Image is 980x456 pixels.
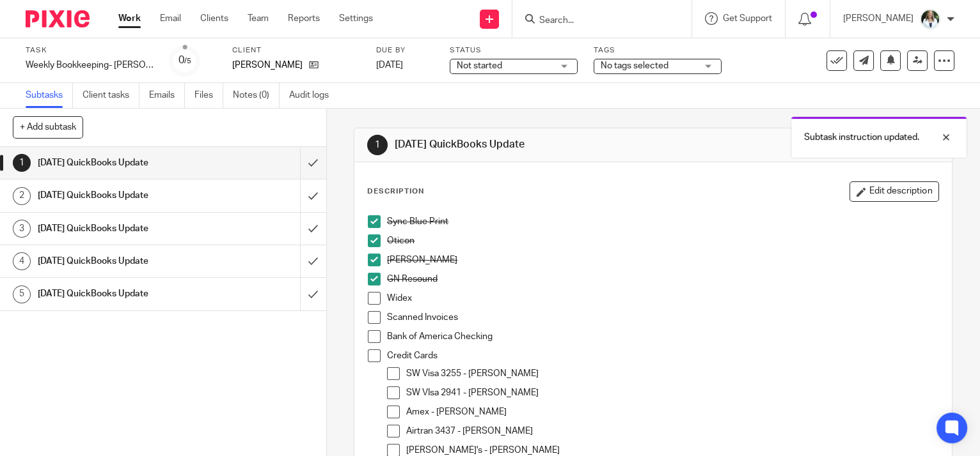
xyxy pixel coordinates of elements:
div: 2 [13,187,31,205]
p: Oticon [387,234,938,247]
p: SW VIsa 2941 - [PERSON_NAME] [406,386,938,399]
h1: [DATE] QuickBooks Update [38,186,204,205]
a: Files [194,83,223,108]
button: Edit description [850,181,939,202]
img: Pixie [26,10,90,27]
div: 1 [367,135,388,155]
p: Widex [387,292,938,305]
a: Emails [149,83,185,108]
a: Team [248,12,269,25]
span: [DATE] [376,61,403,70]
p: SW Visa 3255 - [PERSON_NAME] [406,367,938,380]
div: 0 [178,53,191,68]
label: Status [450,45,578,56]
div: Weekly Bookkeeping- [PERSON_NAME] [26,59,154,72]
a: Email [160,12,181,25]
p: Amex - [PERSON_NAME] [406,406,938,418]
h1: [DATE] QuickBooks Update [38,153,204,172]
a: Notes (0) [233,83,280,108]
p: Scanned Invoices [387,311,938,324]
span: Not started [457,61,502,70]
a: Audit logs [289,83,338,108]
p: GN Resound [387,273,938,285]
label: Client [232,45,360,56]
div: 5 [13,285,31,303]
p: [PERSON_NAME] [387,254,938,266]
a: Clients [200,12,228,25]
h1: [DATE] QuickBooks Update [38,219,204,238]
p: [PERSON_NAME] [232,59,303,72]
h1: [DATE] QuickBooks Update [395,138,681,151]
label: Due by [376,45,434,56]
div: 3 [13,220,31,238]
a: Subtasks [26,83,73,108]
button: + Add subtask [13,116,83,138]
div: 4 [13,252,31,270]
small: /5 [184,57,191,65]
h1: [DATE] QuickBooks Update [38,284,204,303]
a: Reports [288,12,320,25]
h1: [DATE] QuickBooks Update [38,252,204,271]
p: Airtran 3437 - [PERSON_NAME] [406,425,938,437]
div: 1 [13,154,31,172]
a: Work [118,12,141,25]
p: Description [367,186,424,197]
label: Task [26,45,154,56]
p: Credit Cards [387,349,938,362]
div: Weekly Bookkeeping- Petruzzi [26,59,154,72]
img: Robynn%20Maedl%20-%202025.JPG [920,9,940,29]
p: Subtask instruction updated. [804,131,919,144]
a: Settings [339,12,373,25]
a: Client tasks [83,83,139,108]
p: Bank of America Checking [387,330,938,343]
p: Sync Blue Print [387,215,938,228]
